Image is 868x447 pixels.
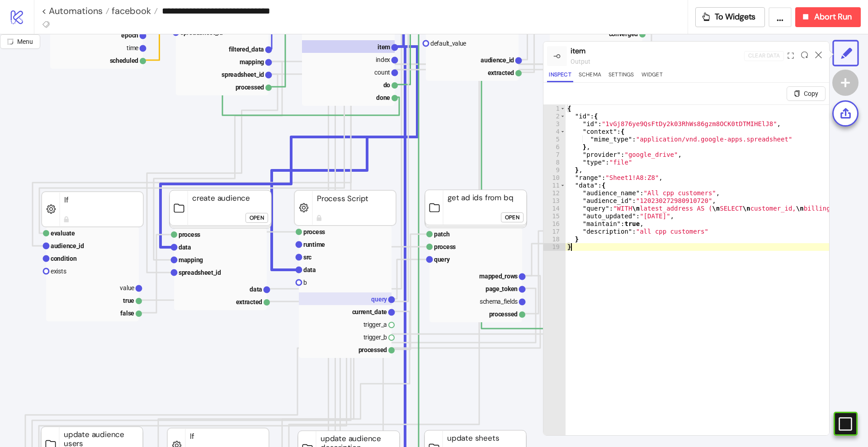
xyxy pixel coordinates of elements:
[571,56,744,66] div: output
[788,52,794,59] span: expand
[480,298,518,305] text: schema_fields
[794,90,800,97] span: copy
[560,105,565,113] span: Toggle code folding, rows 1 through 19
[543,105,566,113] div: 1
[42,6,109,15] a: < Automations
[543,151,566,159] div: 7
[787,86,826,101] button: Copy
[179,256,203,263] text: mapping
[814,12,852,22] span: Abort Run
[501,212,524,222] button: Open
[695,7,765,27] button: To Widgets
[303,254,311,261] text: src
[7,38,14,45] span: radius-bottomright
[543,189,566,197] div: 12
[240,58,264,66] text: mapping
[179,269,221,276] text: spreadsheet_id
[543,113,566,120] div: 2
[222,71,264,78] text: spreadsheet_id
[51,255,77,262] text: condition
[640,70,665,82] button: Widget
[120,284,134,292] text: value
[179,244,191,251] text: data
[245,213,268,223] button: Open
[127,44,138,52] text: time
[121,32,138,39] text: epoch
[371,296,387,303] text: query
[543,212,566,220] div: 15
[434,256,450,263] text: query
[51,242,84,249] text: audience_id
[109,6,158,15] a: facebook
[795,7,861,27] button: Abort Run
[303,241,325,248] text: runtime
[479,273,518,280] text: mapped_rows
[179,231,200,238] text: process
[543,128,566,136] div: 4
[543,182,566,189] div: 11
[430,40,466,47] text: default_value
[577,70,603,82] button: Schema
[547,70,573,82] button: Inspect
[543,235,566,243] div: 18
[109,5,151,17] span: facebook
[560,182,565,189] span: Toggle code folding, rows 11 through 18
[51,230,75,237] text: evaluate
[543,136,566,143] div: 5
[543,120,566,128] div: 3
[543,243,566,251] div: 19
[543,174,566,182] div: 10
[543,205,566,212] div: 14
[377,43,390,51] text: item
[481,56,514,64] text: audience_id
[303,279,307,286] text: b
[434,231,450,238] text: patch
[17,38,33,45] span: Menu
[486,285,518,292] text: page_token
[560,113,565,120] span: Toggle code folding, rows 2 through 9
[352,308,387,315] text: current_date
[769,7,792,27] button: ...
[505,212,519,223] div: Open
[303,228,325,235] text: process
[715,12,756,22] span: To Widgets
[571,45,744,56] div: item
[543,197,566,205] div: 13
[543,166,566,174] div: 9
[543,143,566,151] div: 6
[560,128,565,136] span: Toggle code folding, rows 4 through 6
[804,90,818,97] span: Copy
[250,286,262,293] text: data
[250,213,264,223] div: Open
[543,228,566,235] div: 17
[376,56,390,63] text: index
[374,69,390,76] text: count
[434,243,456,250] text: process
[229,46,264,53] text: filtered_data
[543,220,566,228] div: 16
[607,70,636,82] button: Settings
[303,266,316,273] text: data
[51,268,66,275] text: exists
[543,159,566,166] div: 8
